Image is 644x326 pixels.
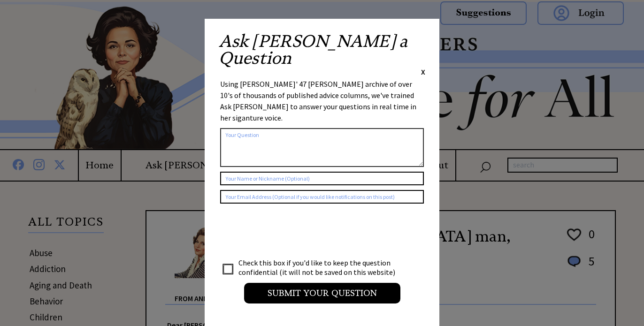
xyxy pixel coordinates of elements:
[219,33,425,67] h2: Ask [PERSON_NAME] a Question
[244,283,400,303] input: Submit your Question
[238,258,404,277] td: Check this box if you'd like to keep the question confidential (it will not be saved on this webs...
[220,172,424,185] input: Your Name or Nickname (Optional)
[220,78,424,123] div: Using [PERSON_NAME]' 47 [PERSON_NAME] archive of over 10's of thousands of published advice colum...
[220,213,363,250] iframe: reCAPTCHA
[421,67,425,76] span: X
[220,190,424,204] input: Your Email Address (Optional if you would like notifications on this post)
